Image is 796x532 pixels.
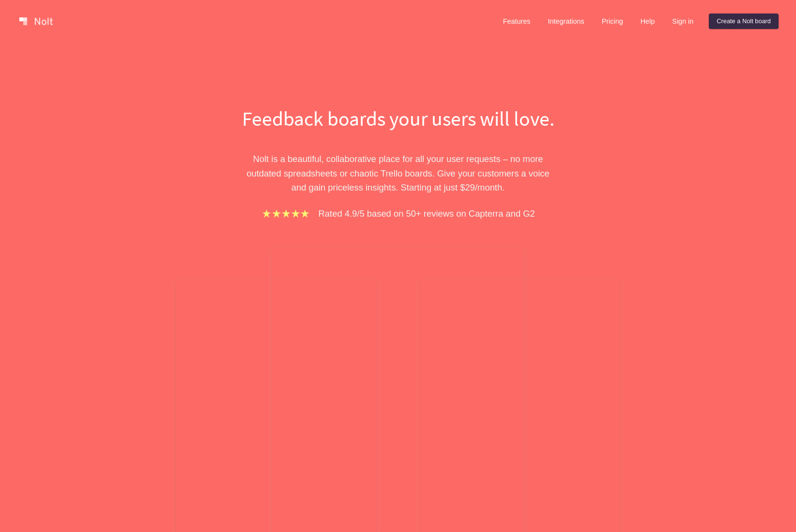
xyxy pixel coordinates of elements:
p: Rated 4.9/5 based on 50+ reviews on Capterra and G2 [319,207,535,221]
img: stars.b067e34983.png [261,208,310,219]
a: Sign in [664,14,701,29]
h1: Feedback boards your users will love. [231,104,565,133]
a: Features [495,14,538,29]
p: Nolt is a beautiful, collaborative place for all your user requests – no more outdated spreadshee... [231,152,565,194]
a: Create a Nolt board [709,14,779,29]
a: Pricing [594,14,631,29]
a: Integrations [540,14,592,29]
a: Help [633,14,663,29]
